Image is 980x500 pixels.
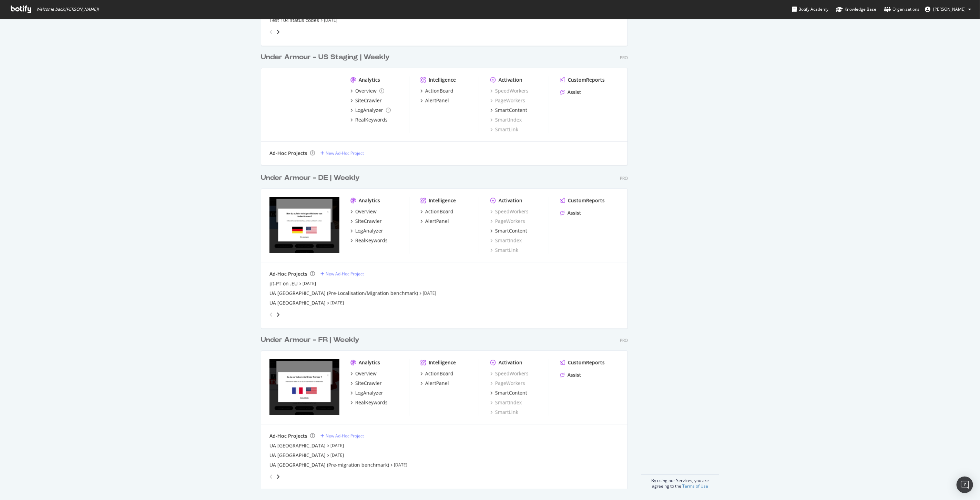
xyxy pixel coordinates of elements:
a: SmartLink [490,247,518,254]
div: Intelligence [429,77,456,83]
div: Organizations [884,6,919,13]
div: Pro [620,338,628,343]
a: AlertPanel [420,218,449,225]
div: SmartIndex [490,237,522,244]
a: RealKeywords [350,399,388,406]
a: [DATE] [394,462,407,468]
div: LogAnalyzer [355,107,383,114]
a: SpeedWorkers [490,88,529,94]
a: UA [GEOGRAPHIC_DATA] (Pre-Localisation/Migration benchmark) [269,290,418,297]
a: ActionBoard [420,370,453,377]
a: CustomReports [560,77,605,83]
div: AlertPanel [425,97,449,104]
div: UA [GEOGRAPHIC_DATA] (Pre-migration benchmark) [269,462,389,469]
div: angle-left [267,27,276,38]
a: Under Armour - US Staging | Weekly [261,52,392,62]
div: Ad-Hoc Projects [269,271,307,278]
a: Assist [560,210,581,217]
div: Pro [620,176,628,181]
a: pt-PT on .EU [269,280,298,287]
a: UA [GEOGRAPHIC_DATA] [269,300,326,307]
div: Analytics [359,77,380,83]
a: SpeedWorkers [490,370,529,377]
div: LogAnalyzer [355,228,383,234]
div: Intelligence [429,359,456,366]
div: Activation [499,197,522,204]
div: Overview [355,88,377,94]
div: Under Armour - US Staging | Weekly [261,52,390,62]
div: Pro [620,55,628,61]
div: Activation [499,359,522,366]
div: AlertPanel [425,218,449,225]
div: Analytics [359,359,380,366]
a: [DATE] [330,452,344,458]
div: Assist [568,210,581,217]
div: New Ad-Hoc Project [326,150,364,156]
span: David Drey [933,6,966,12]
div: Ad-Hoc Projects [269,433,307,440]
div: angle-right [276,29,280,36]
a: PageWorkers [490,218,525,225]
div: Overview [355,208,377,215]
div: SmartContent [495,228,527,234]
a: [DATE] [303,281,316,287]
div: Open Intercom Messenger [957,477,973,493]
a: UA [GEOGRAPHIC_DATA] [269,442,326,449]
a: SiteCrawler [350,97,382,104]
div: Intelligence [429,197,456,204]
a: PageWorkers [490,380,525,387]
div: Assist [568,89,581,96]
a: Overview [350,88,384,94]
div: Overview [355,370,377,377]
div: RealKeywords [355,117,388,123]
a: UA [GEOGRAPHIC_DATA] [269,452,326,459]
div: SiteCrawler [355,380,382,387]
a: Overview [350,208,377,215]
a: [DATE] [330,443,344,449]
a: New Ad-Hoc Project [320,150,364,156]
a: LogAnalyzer [350,228,383,234]
div: Under Armour - DE | Weekly [261,173,360,183]
a: SmartLink [490,126,518,133]
div: angle-left [267,309,276,320]
div: Activation [499,77,522,83]
div: Botify Academy [792,6,828,13]
div: Under Armour - FR | Weekly [261,335,359,345]
div: SmartContent [495,107,527,114]
a: New Ad-Hoc Project [320,271,364,277]
div: By using our Services, you are agreeing to the [641,474,719,489]
div: New Ad-Hoc Project [326,433,364,439]
div: LogAnalyzer [355,390,383,397]
a: PageWorkers [490,97,525,104]
div: Analytics [359,197,380,204]
a: AlertPanel [420,97,449,104]
button: [PERSON_NAME] [919,4,977,15]
div: SiteCrawler [355,97,382,104]
a: CustomReports [560,359,605,366]
div: angle-left [267,471,276,482]
a: ActionBoard [420,88,453,94]
a: LogAnalyzer [350,390,383,397]
a: Terms of Use [683,483,708,489]
a: Test 104 status codes [269,17,319,24]
div: AlertPanel [425,380,449,387]
a: SmartContent [490,228,527,234]
div: RealKeywords [355,237,388,244]
img: www.underarmour.com.mx/es-mx [269,77,339,132]
a: SpeedWorkers [490,208,529,215]
a: SmartContent [490,107,527,114]
a: New Ad-Hoc Project [320,433,364,439]
a: [DATE] [330,300,344,306]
